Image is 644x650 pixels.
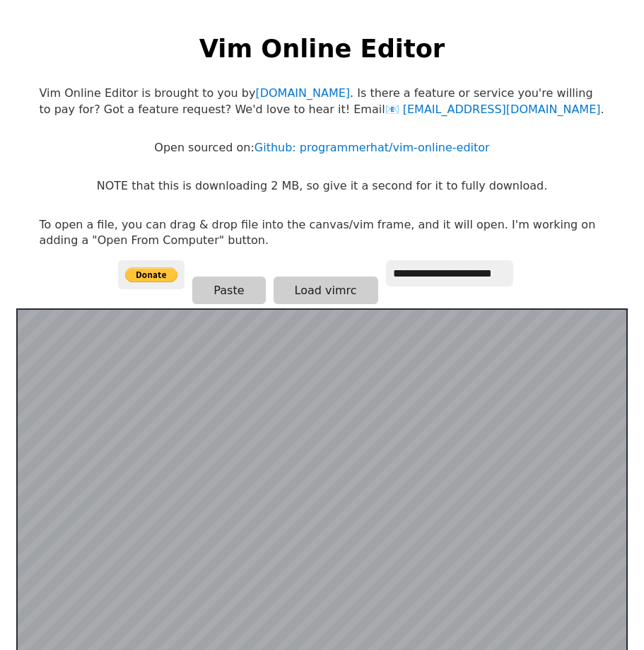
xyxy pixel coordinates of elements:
[192,277,265,304] button: Paste
[385,103,601,116] a: [EMAIL_ADDRESS][DOMAIN_NAME]
[40,217,605,249] p: To open a file, you can drag & drop file into the canvas/vim frame, and it will open. I'm working...
[40,86,605,117] p: Vim Online Editor is brought to you by . Is there a feature or service you're willing to pay for?...
[274,277,378,304] button: Load vimrc
[154,140,489,156] p: Open sourced on:
[199,31,445,66] h1: Vim Online Editor
[97,178,547,194] p: NOTE that this is downloading 2 MB, so give it a second for it to fully download.
[255,86,350,100] a: [DOMAIN_NAME]
[254,141,490,154] a: Github: programmerhat/vim-online-editor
